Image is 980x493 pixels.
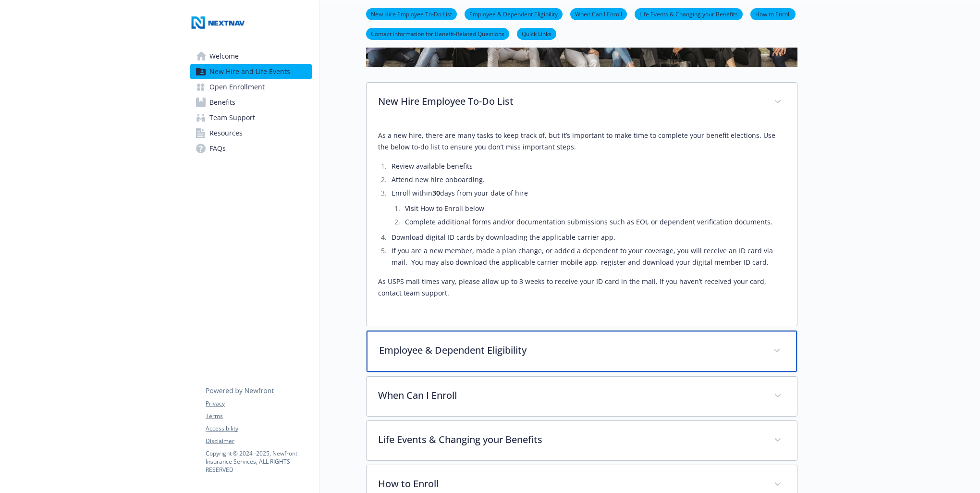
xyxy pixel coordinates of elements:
[366,9,457,18] a: New Hire Employee To-Do List
[209,95,235,110] span: Benefits
[206,449,311,474] p: Copyright © 2024 - 2025 , Newfront Insurance Services, ALL RIGHTS RESERVED
[367,83,797,122] div: New Hire Employee To-Do List
[190,141,312,156] a: FAQs
[190,64,312,79] a: New Hire and Life Events
[389,187,785,228] li: Enroll within days from your date of hire
[378,388,762,403] p: When Can I Enroll
[206,437,311,445] a: Disclaimer
[190,79,312,95] a: Open Enrollment
[389,245,785,268] li: If you are a new member, made a plan change, or added a dependent to your coverage, you will rece...
[432,188,440,197] strong: 30
[378,477,762,491] p: How to Enroll
[367,421,797,460] div: Life Events & Changing your Benefits
[402,216,785,228] li: Complete additional forms and/or documentation submissions such as EOI, or dependent verification...
[367,377,797,416] div: When Can I Enroll
[209,49,239,64] span: Welcome
[367,122,797,326] div: New Hire Employee To-Do List
[389,160,785,172] li: Review available benefits
[190,49,312,64] a: Welcome
[209,125,243,141] span: Resources
[209,79,265,95] span: Open Enrollment
[389,174,785,185] li: Attend new hire onboarding.
[206,412,311,420] a: Terms
[190,125,312,141] a: Resources
[209,64,290,79] span: New Hire and Life Events
[635,9,743,18] a: Life Events & Changing your Benefits
[465,9,563,18] a: Employee & Dependent Eligibility
[209,141,226,156] span: FAQs
[206,399,311,408] a: Privacy
[190,95,312,110] a: Benefits
[366,29,509,38] a: Contact Information for Benefit-Related Questions
[367,331,797,372] div: Employee & Dependent Eligibility
[379,343,761,357] p: Employee & Dependent Eligibility
[389,232,785,243] li: Download digital ID cards by downloading the applicable carrier app.
[402,203,785,214] li: Visit How to Enroll below
[378,94,762,109] p: New Hire Employee To-Do List
[209,110,255,125] span: Team Support
[206,424,311,433] a: Accessibility
[517,29,556,38] a: Quick Links
[378,130,785,153] p: As a new hire, there are many tasks to keep track of, but it’s important to make time to complete...
[570,9,627,18] a: When Can I Enroll
[378,276,785,299] p: As USPS mail times vary, please allow up to 3 weeks to receive your ID card in the mail. If you h...
[190,110,312,125] a: Team Support
[750,9,796,18] a: How to Enroll
[378,432,762,447] p: Life Events & Changing your Benefits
